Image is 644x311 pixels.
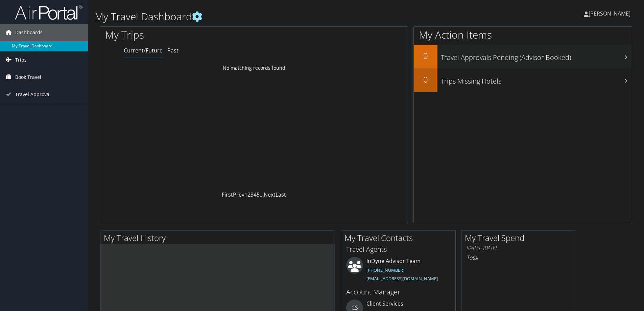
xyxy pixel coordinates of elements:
h3: Travel Agents [346,245,450,254]
h2: My Travel Spend [465,232,576,244]
img: airportal-logo.png [15,4,82,20]
a: 4 [254,191,257,198]
h2: 0 [414,50,437,62]
a: Next [264,191,276,198]
a: Past [167,47,178,54]
a: 0Travel Approvals Pending (Advisor Booked) [414,45,632,68]
a: 1 [244,191,247,198]
h3: Trips Missing Hotels [441,73,632,86]
h2: My Travel History [104,232,335,244]
span: Travel Approval [15,86,51,103]
h1: My Trips [105,28,275,42]
h1: My Action Items [414,28,632,42]
h2: 0 [414,74,437,85]
h1: My Travel Dashboard [95,9,456,24]
td: No matching records found [100,62,408,74]
h3: Account Manager [346,287,450,297]
h6: Total [467,254,571,261]
h2: My Travel Contacts [344,232,455,244]
a: Last [276,191,286,198]
h3: Travel Approvals Pending (Advisor Booked) [441,49,632,62]
a: First [222,191,233,198]
span: … [260,191,264,198]
a: 0Trips Missing Hotels [414,68,632,92]
a: Current/Future [124,47,163,54]
span: Book Travel [15,69,41,86]
span: Trips [15,51,27,68]
a: 5 [257,191,260,198]
a: [EMAIL_ADDRESS][DOMAIN_NAME] [366,275,438,282]
span: [PERSON_NAME] [589,10,630,17]
span: Dashboards [15,24,43,41]
h6: [DATE] - [DATE] [467,245,571,251]
a: [PHONE_NUMBER] [366,267,404,273]
a: Prev [233,191,244,198]
a: 2 [247,191,251,198]
a: [PERSON_NAME] [584,3,637,24]
li: InDyne Advisor Team [343,257,454,285]
a: 3 [251,191,254,198]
